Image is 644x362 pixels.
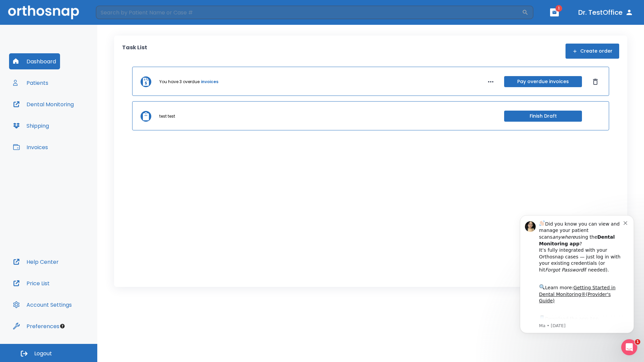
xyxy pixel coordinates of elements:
[590,76,601,87] button: Dismiss
[635,339,640,345] span: 1
[504,76,582,87] button: Pay overdue invoices
[34,350,52,357] span: Logout
[566,44,619,59] button: Create order
[159,113,175,119] p: test test
[29,109,114,143] div: Download the app: | ​ Let us know if you need help getting started!
[59,323,65,329] div: Tooltip anchor
[8,5,79,19] img: Orthosnap
[9,139,52,155] button: Invoices
[9,297,76,313] button: Account Settings
[9,75,52,91] button: Patients
[9,96,78,112] button: Dental Monitoring
[576,6,636,18] button: Dr. TestOffice
[114,14,119,20] button: Dismiss notification
[9,275,54,291] button: Price List
[96,6,522,19] input: Search by Patient Name or Case #
[29,111,89,123] a: App Store
[9,254,63,270] button: Help Center
[621,339,637,355] iframe: Intercom live chat
[122,44,147,59] p: Task List
[201,79,218,85] a: invoices
[504,111,582,122] button: Finish Draft
[159,79,200,85] p: You have 3 overdue
[555,5,562,12] span: 1
[9,118,53,134] button: Shipping
[9,53,60,69] button: Dashboard
[510,205,644,344] iframe: Intercom notifications message
[9,318,63,334] button: Preferences
[29,118,114,124] p: Message from Ma, sent 3w ago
